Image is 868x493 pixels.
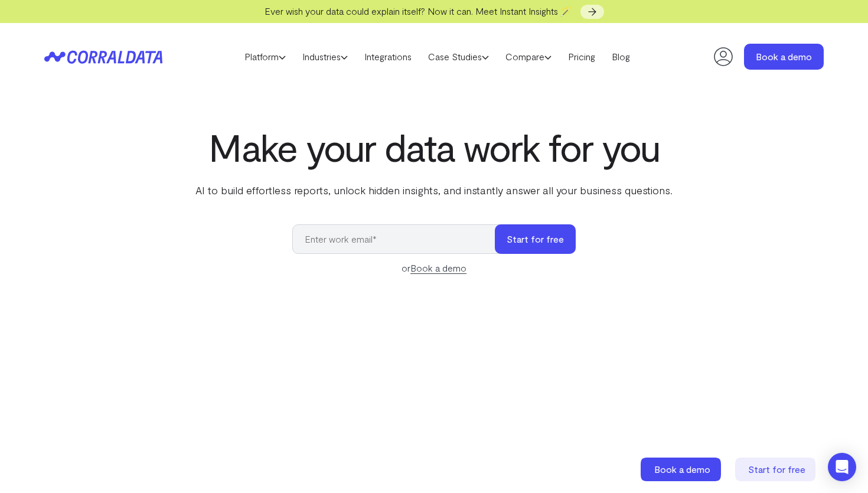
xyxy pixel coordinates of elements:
[236,48,294,66] a: Platform
[560,48,603,66] a: Pricing
[410,262,466,274] a: Book a demo
[748,463,805,475] span: Start for free
[828,453,856,481] div: Open Intercom Messenger
[654,463,710,475] span: Book a demo
[420,48,497,66] a: Case Studies
[193,126,675,168] h1: Make your data work for you
[603,48,638,66] a: Blog
[294,48,356,66] a: Industries
[735,458,818,481] a: Start for free
[265,5,572,17] span: Ever wish your data could explain itself? Now it can. Meet Instant Insights 🪄
[641,458,723,481] a: Book a demo
[356,48,420,66] a: Integrations
[292,224,507,254] input: Enter work email*
[292,261,576,275] div: or
[744,44,824,70] a: Book a demo
[495,224,576,254] button: Start for free
[497,48,560,66] a: Compare
[193,182,675,198] p: AI to build effortless reports, unlock hidden insights, and instantly answer all your business qu...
